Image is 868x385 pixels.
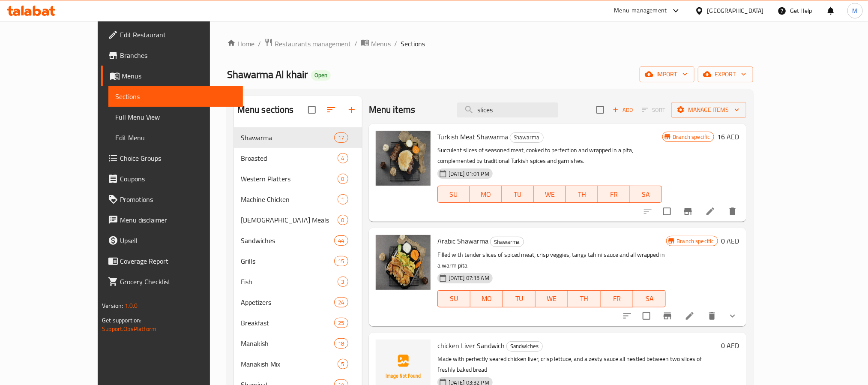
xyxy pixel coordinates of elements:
[120,153,236,163] span: Choice Groups
[334,338,348,349] div: items
[241,153,338,163] span: Broasted
[678,105,739,115] span: Manage items
[503,290,536,307] button: TU
[705,206,715,217] a: Edit menu item
[108,127,242,148] a: Edit Menu
[120,235,236,246] span: Upsell
[101,148,242,168] a: Choice Groups
[510,132,543,142] span: Shawarma
[120,215,236,225] span: Menu disclaimer
[101,189,242,210] a: Promotions
[534,186,566,203] button: WE
[101,24,242,45] a: Edit Restaurant
[638,307,655,325] span: Select to update
[611,105,635,115] span: Add
[502,186,534,203] button: TU
[394,39,397,49] li: /
[490,237,524,247] div: Shawarma
[120,50,236,60] span: Branches
[335,319,347,327] span: 25
[718,131,739,143] h6: 16 AED
[470,186,502,203] button: MO
[566,186,598,203] button: TH
[338,196,348,204] span: 1
[241,215,338,225] div: Iftar Meals
[705,69,746,80] span: export
[234,127,362,148] div: Shawarma17
[234,292,362,313] div: Appetizers24
[721,340,739,352] h6: 0 AED
[702,306,722,326] button: delete
[569,188,595,201] span: TH
[102,300,123,311] span: Version:
[101,45,242,66] a: Branches
[234,354,362,374] div: Manakish Mix5
[241,235,335,246] span: Sandwiches
[591,101,609,119] span: Select section
[633,290,666,307] button: SA
[437,145,662,166] p: Succulent slices of seasoned meat, cooked to perfection and wrapped in a pita, complemented by tr...
[334,235,348,246] div: items
[721,235,739,247] h6: 0 AED
[234,168,362,189] div: Western Platters0
[234,313,362,333] div: Breakfast25
[637,103,671,117] span: Select section first
[338,215,348,225] div: items
[101,210,242,230] a: Menu disclaimer
[241,277,338,287] span: Fish
[321,99,341,120] span: Sort sections
[685,311,695,321] a: Edit menu item
[369,103,416,116] h2: Menu items
[537,188,563,201] span: WE
[539,292,565,305] span: WE
[658,202,676,220] span: Select to update
[609,103,637,117] span: Add item
[258,39,261,49] li: /
[617,306,638,326] button: sort-choices
[671,102,746,118] button: Manage items
[115,91,236,102] span: Sections
[101,271,242,292] a: Grocery Checklist
[338,154,348,162] span: 4
[722,306,743,326] button: show more
[120,174,236,184] span: Coupons
[241,359,338,369] span: Manakish Mix
[122,71,236,81] span: Menus
[115,132,236,143] span: Edit Menu
[227,65,308,84] span: Shawarma Al khair
[102,315,141,326] span: Get support on:
[234,189,362,210] div: Machine Chicken1
[640,66,694,82] button: import
[241,132,335,143] span: Shawarma
[491,237,524,247] span: Shawarma
[120,194,236,205] span: Promotions
[303,101,321,119] span: Select all sections
[670,133,714,141] span: Branch specific
[101,251,242,271] a: Coverage Report
[722,201,743,222] button: delete
[241,338,335,349] div: Manakish
[338,194,348,205] div: items
[234,210,362,230] div: [DEMOGRAPHIC_DATA] Meals0
[604,292,630,305] span: FR
[102,323,156,334] a: Support.OpsPlatform
[338,153,348,163] div: items
[505,188,530,201] span: TU
[234,271,362,292] div: Fish3
[470,290,503,307] button: MO
[234,230,362,251] div: Sandwiches44
[568,290,601,307] button: TH
[727,311,738,321] svg: Show Choices
[354,39,357,49] li: /
[609,103,637,117] button: Add
[241,256,335,266] div: Grills
[437,250,666,271] p: Filled with tender slices of spiced meat, crisp veggies, tangy tahini sauce and all wrapped in a ...
[376,235,431,290] img: Arabic Shawarma
[647,69,688,80] span: import
[437,130,508,143] span: Turkish Meat Shawarma
[338,216,348,224] span: 0
[275,39,351,49] span: Restaurants management
[572,292,597,305] span: TH
[614,6,667,16] div: Menu-management
[234,148,362,168] div: Broasted4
